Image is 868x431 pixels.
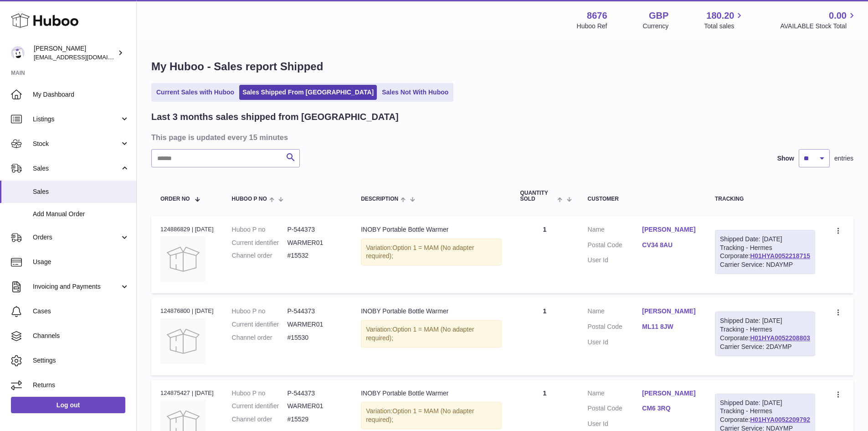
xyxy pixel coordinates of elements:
[588,241,642,252] dt: Postal Code
[33,282,120,291] span: Invoicing and Payments
[33,90,129,99] span: My Dashboard
[706,10,734,22] span: 180.20
[588,338,642,347] dt: User Id
[11,397,125,413] a: Log out
[232,196,267,202] span: Huboo P no
[287,225,343,234] dd: P-544373
[33,115,120,124] span: Listings
[642,389,697,398] a: [PERSON_NAME]
[649,10,668,22] strong: GBP
[287,402,343,410] dd: WARMER01
[379,85,452,100] a: Sales Not With Huboo
[715,312,815,356] div: Tracking - Hermes Corporate:
[511,298,578,375] td: 1
[720,317,810,325] div: Shipped Date: [DATE]
[232,320,288,329] dt: Current identifier
[361,402,502,429] div: Variation:
[366,244,474,260] span: Option 1 = MAM (No adapter required);
[643,22,669,31] div: Currency
[361,389,502,398] div: INOBY Portable Bottle Warmer
[160,225,214,234] div: 124886829 | [DATE]
[577,22,607,31] div: Huboo Ref
[160,236,206,282] img: no-photo.jpg
[715,196,815,202] div: Tracking
[642,404,697,413] a: CM6 3RQ
[33,381,129,389] span: Returns
[588,322,642,333] dt: Postal Code
[642,225,697,234] a: [PERSON_NAME]
[588,225,642,236] dt: Name
[588,404,642,415] dt: Postal Code
[587,10,607,22] strong: 8676
[287,251,343,260] dd: #15532
[151,111,399,123] h2: Last 3 months sales shipped from [GEOGRAPHIC_DATA]
[239,85,377,100] a: Sales Shipped From [GEOGRAPHIC_DATA]
[361,320,502,348] div: Variation:
[33,307,129,316] span: Cases
[151,132,851,142] h3: This page is updated every 15 minutes
[720,399,810,407] div: Shipped Date: [DATE]
[642,241,697,249] a: CV34 8AU
[232,239,288,247] dt: Current identifier
[287,239,343,247] dd: WARMER01
[287,333,343,342] dd: #15530
[642,322,697,331] a: ML11 8JW
[780,22,857,31] span: AVAILABLE Stock Total
[829,10,847,22] span: 0.00
[750,416,810,423] a: H01HYA0052209792
[642,307,697,316] a: [PERSON_NAME]
[232,415,288,424] dt: Channel order
[720,343,810,351] div: Carrier Service: 2DAYMP
[34,44,116,62] div: [PERSON_NAME]
[33,233,120,242] span: Orders
[361,307,502,316] div: INOBY Portable Bottle Warmer
[232,251,288,260] dt: Channel order
[750,334,810,342] a: H01HYA0052208803
[361,239,502,266] div: Variation:
[160,196,190,202] span: Order No
[715,230,815,275] div: Tracking - Hermes Corporate:
[520,190,555,202] span: Quantity Sold
[151,59,853,74] h1: My Huboo - Sales report Shipped
[588,256,642,265] dt: User Id
[588,420,642,428] dt: User Id
[232,333,288,342] dt: Channel order
[780,10,857,31] a: 0.00 AVAILABLE Stock Total
[361,225,502,234] div: INOBY Portable Bottle Warmer
[160,307,214,315] div: 124876800 | [DATE]
[834,154,853,163] span: entries
[366,326,474,342] span: Option 1 = MAM (No adapter required);
[720,235,810,244] div: Shipped Date: [DATE]
[33,140,120,148] span: Stock
[33,356,129,365] span: Settings
[287,307,343,316] dd: P-544373
[720,260,810,269] div: Carrier Service: NDAYMP
[232,389,288,398] dt: Huboo P no
[777,154,794,163] label: Show
[750,252,810,260] a: H01HYA0052218715
[232,402,288,410] dt: Current identifier
[33,332,129,340] span: Channels
[33,258,129,266] span: Usage
[704,10,745,31] a: 180.20 Total sales
[287,320,343,329] dd: WARMER01
[160,318,206,364] img: no-photo.jpg
[232,307,288,316] dt: Huboo P no
[232,225,288,234] dt: Huboo P no
[588,196,697,202] div: Customer
[33,187,129,196] span: Sales
[34,53,134,61] span: [EMAIL_ADDRESS][DOMAIN_NAME]
[33,164,120,173] span: Sales
[153,85,237,100] a: Current Sales with Huboo
[511,216,578,293] td: 1
[588,389,642,400] dt: Name
[361,196,398,202] span: Description
[366,407,474,423] span: Option 1 = MAM (No adapter required);
[11,46,25,60] img: internalAdmin-8676@internal.huboo.com
[287,415,343,424] dd: #15529
[33,210,129,218] span: Add Manual Order
[160,389,214,397] div: 124875427 | [DATE]
[588,307,642,318] dt: Name
[287,389,343,398] dd: P-544373
[704,22,745,31] span: Total sales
